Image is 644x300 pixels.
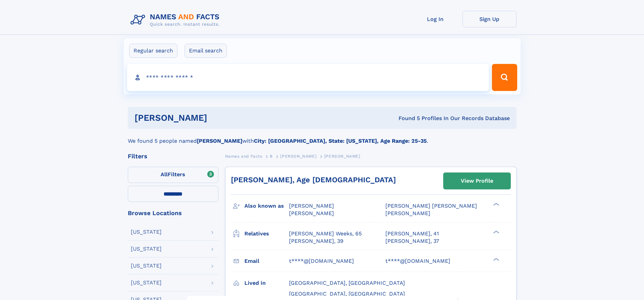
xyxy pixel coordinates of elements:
[280,152,316,160] a: [PERSON_NAME]
[185,44,227,58] label: Email search
[129,44,177,58] label: Regular search
[492,230,500,234] div: ❯
[244,277,289,289] h3: Lived in
[492,257,500,261] div: ❯
[127,64,489,91] input: search input
[289,280,405,286] span: [GEOGRAPHIC_DATA], [GEOGRAPHIC_DATA]
[324,154,360,159] span: [PERSON_NAME]
[128,129,517,145] div: We found 5 people named with .
[135,114,303,122] h1: [PERSON_NAME]
[197,138,242,144] b: [PERSON_NAME]
[289,230,362,237] a: [PERSON_NAME] Weeks, 65
[289,210,334,216] span: [PERSON_NAME]
[161,171,168,178] span: All
[289,291,405,297] span: [GEOGRAPHIC_DATA], [GEOGRAPHIC_DATA]
[128,11,225,29] img: Logo Names and Facts
[385,203,477,209] span: [PERSON_NAME] [PERSON_NAME]
[289,203,334,209] span: [PERSON_NAME]
[385,210,430,216] span: [PERSON_NAME]
[289,237,343,245] a: [PERSON_NAME], 39
[385,237,439,245] a: [PERSON_NAME], 37
[461,173,493,189] div: View Profile
[244,228,289,239] h3: Relatives
[128,153,218,159] div: Filters
[408,11,462,27] a: Log In
[131,280,162,285] div: [US_STATE]
[462,11,517,27] a: Sign Up
[225,152,262,160] a: Names and Facts
[385,230,439,237] a: [PERSON_NAME], 41
[244,255,289,267] h3: Email
[492,202,500,207] div: ❯
[231,176,396,184] a: [PERSON_NAME], Age [DEMOGRAPHIC_DATA]
[303,115,510,122] div: Found 5 Profiles In Our Records Database
[131,263,162,269] div: [US_STATE]
[444,173,510,189] a: View Profile
[131,229,162,235] div: [US_STATE]
[280,154,316,159] span: [PERSON_NAME]
[244,200,289,212] h3: Also known as
[254,138,427,144] b: City: [GEOGRAPHIC_DATA], State: [US_STATE], Age Range: 25-35
[131,246,162,252] div: [US_STATE]
[128,167,218,183] label: Filters
[270,154,273,159] span: B
[492,64,517,91] button: Search Button
[270,152,273,160] a: B
[128,210,218,216] div: Browse Locations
